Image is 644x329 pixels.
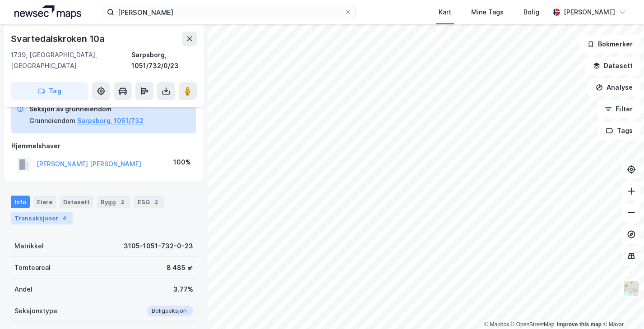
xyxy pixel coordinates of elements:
a: Mapbox [484,321,509,328]
button: Filter [597,100,640,118]
div: ESG [134,196,164,208]
div: 1739, [GEOGRAPHIC_DATA], [GEOGRAPHIC_DATA] [11,50,131,71]
iframe: Chat Widget [599,286,644,329]
a: Improve this map [557,321,602,328]
button: Tags [598,122,640,140]
div: 3105-1051-732-0-23 [124,241,193,251]
div: Seksjonstype [14,306,57,316]
button: Datasett [585,57,640,75]
div: 2 [118,197,127,206]
div: 100% [173,157,191,168]
input: Søk på adresse, matrikkel, gårdeiere, leietakere eller personer [114,5,344,19]
div: Matrikkel [14,241,44,251]
div: Info [11,196,30,208]
a: OpenStreetMap [511,321,555,328]
div: Seksjon av grunneiendom [29,104,144,114]
div: Bygg [97,196,130,208]
img: Z [623,280,640,297]
div: Andel [14,284,32,295]
div: Bolig [524,7,539,18]
button: Analyse [588,78,640,96]
button: Sarpsborg, 1051/732 [77,115,144,126]
button: Bokmerker [579,35,640,53]
div: Tomteareal [14,262,51,273]
button: Tag [11,82,88,100]
div: Eiere [33,196,56,208]
div: [PERSON_NAME] [564,7,615,18]
img: logo.a4113a55bc3d86da70a041830d287a7e.svg [14,5,81,19]
div: 8 485 ㎡ [167,262,193,273]
div: Transaksjoner [11,212,73,224]
div: 3.77% [173,284,193,295]
div: Datasett [60,196,93,208]
div: Grunneiendom [29,115,75,126]
div: 2 [152,197,161,206]
div: Mine Tags [471,7,504,18]
div: Svartedalskroken 10a [11,32,107,46]
div: Kart [439,7,451,18]
div: 4 [60,214,69,223]
div: Sarpsborg, 1051/732/0/23 [131,50,197,71]
div: Hjemmelshaver [11,141,196,151]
